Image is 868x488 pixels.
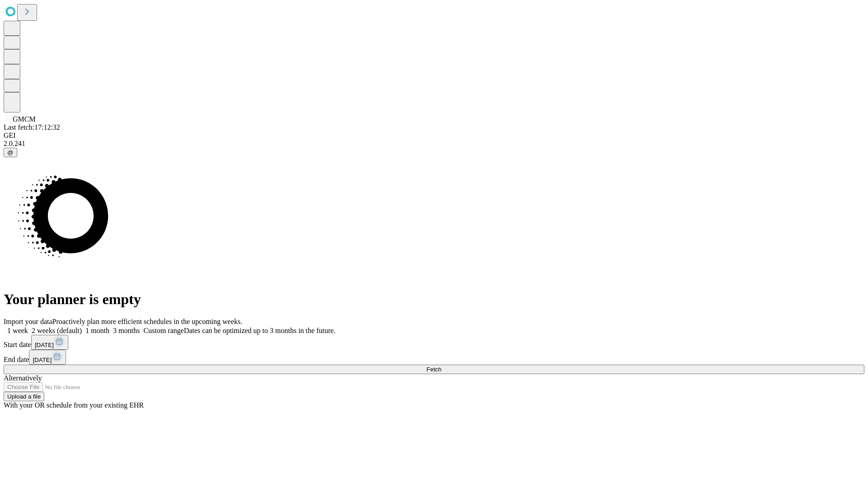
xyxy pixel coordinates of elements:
[4,392,44,401] button: Upload a file
[7,327,28,334] span: 1 week
[4,335,864,350] div: Start date
[33,357,52,363] span: [DATE]
[4,123,60,131] span: Last fetch: 17:12:32
[4,291,864,308] h1: Your planner is empty
[29,350,66,365] button: [DATE]
[4,148,17,157] button: @
[143,327,184,334] span: Custom range
[7,149,14,156] span: @
[13,115,36,123] span: GMCM
[35,342,54,348] span: [DATE]
[4,131,864,140] div: GEI
[184,327,335,334] span: Dates can be optimized up to 3 months in the future.
[31,335,68,350] button: [DATE]
[4,140,864,148] div: 2.0.241
[4,350,864,365] div: End date
[4,401,144,409] span: With your OR schedule from your existing EHR
[85,327,109,334] span: 1 month
[4,374,42,382] span: Alternatively
[32,327,82,334] span: 2 weeks (default)
[4,318,52,325] span: Import your data
[426,366,441,373] span: Fetch
[113,327,140,334] span: 3 months
[4,365,864,374] button: Fetch
[52,318,242,325] span: Proactively plan more efficient schedules in the upcoming weeks.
